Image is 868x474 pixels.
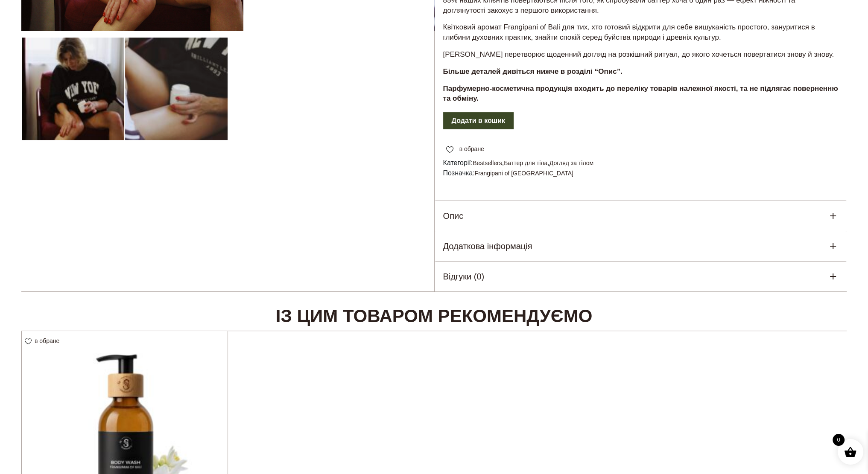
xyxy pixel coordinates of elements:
[504,160,547,166] a: Баттер для тіла
[443,112,514,129] button: Додати в кошик
[443,209,464,222] h5: Опис
[443,84,838,103] strong: Парфумерно-косметична продукція входить до переліку товарів належної якості, та не підлягає повер...
[443,49,839,60] p: [PERSON_NAME] перетворює щоденний догляд на розкішний ритуал, до якого хочеться повертатися знову...
[446,146,453,153] img: unfavourite.svg
[443,22,839,43] p: Квітковий аромат Frangipani of Bali для тих, хто готовий відкрити для себе вишуканість простого, ...
[21,305,847,327] h2: Із цим товаром рекомендуємо
[25,338,32,345] img: unfavourite.svg
[443,158,839,168] span: Категорії: , ,
[443,67,623,76] strong: Більше деталей дивіться нижче в розділі “Опис”.
[474,170,573,177] a: Frangipani of [GEOGRAPHIC_DATA]
[473,160,502,166] a: Bestsellers
[443,240,532,253] h5: Додаткова інформація
[25,337,62,344] a: в обране
[549,160,593,166] a: Догляд за тілом
[443,270,485,283] h5: Відгуки (0)
[459,145,484,154] span: в обране
[833,434,845,446] span: 0
[443,168,839,178] span: Позначка:
[443,145,487,154] a: в обране
[35,337,59,344] span: в обране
